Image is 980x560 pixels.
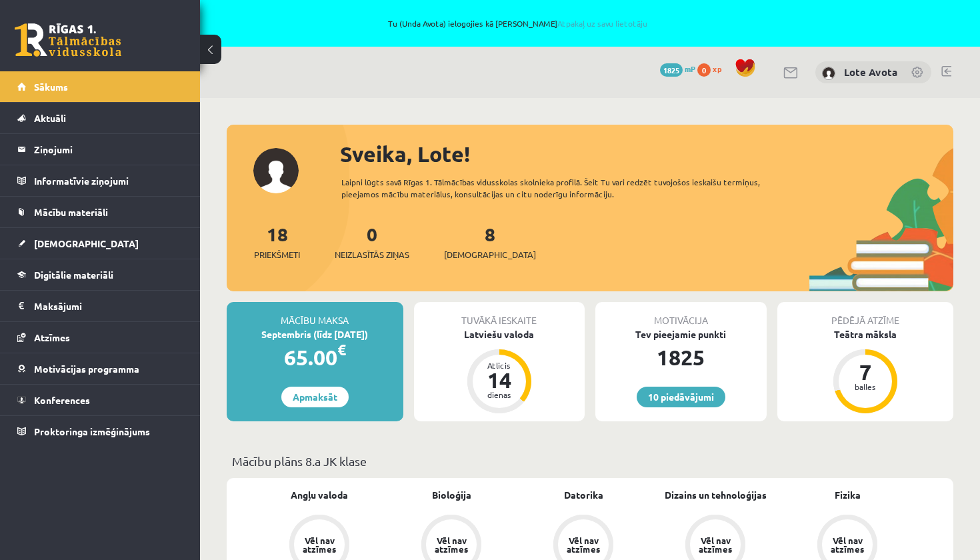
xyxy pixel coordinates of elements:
[232,452,948,470] p: Mācību plāns 8.a JK klase
[335,222,409,261] a: 0Neizlasītās ziņas
[414,302,585,327] div: Tuvākā ieskaite
[254,248,300,261] span: Priekšmeti
[660,63,683,77] span: 1825
[34,206,108,218] span: Mācību materiāli
[227,327,403,341] div: Septembris (līdz [DATE])
[595,327,767,341] div: Tev pieejamie punkti
[595,302,767,327] div: Motivācija
[281,387,349,407] a: Apmaksāt
[595,341,767,373] div: 1825
[17,416,183,447] a: Proktoringa izmēģinājums
[340,138,953,170] div: Sveika, Lote!
[479,391,519,399] div: dienas
[697,63,711,77] span: 0
[17,71,183,102] a: Sākums
[17,353,183,384] a: Motivācijas programma
[337,340,346,359] span: €
[479,369,519,391] div: 14
[637,387,725,407] a: 10 piedāvājumi
[685,63,695,74] span: mP
[844,65,897,79] a: Lote Avota
[835,488,861,502] a: Fizika
[17,197,183,227] a: Mācību materiāli
[34,165,183,196] legend: Informatīvie ziņojumi
[665,488,767,502] a: Dizains un tehnoloģijas
[34,331,70,343] span: Atzīmes
[227,302,403,327] div: Mācību maksa
[335,248,409,261] span: Neizlasītās ziņas
[17,228,183,259] a: [DEMOGRAPHIC_DATA]
[777,302,954,327] div: Pēdējā atzīme
[291,488,348,502] a: Angļu valoda
[34,291,183,321] legend: Maksājumi
[17,385,183,415] a: Konferences
[713,63,721,74] span: xp
[341,176,777,200] div: Laipni lūgts savā Rīgas 1. Tālmācības vidusskolas skolnieka profilā. Šeit Tu vari redzēt tuvojošo...
[153,19,882,27] span: Tu (Unda Avota) ielogojies kā [PERSON_NAME]
[254,222,300,261] a: 18Priekšmeti
[414,327,585,341] div: Latviešu valoda
[34,134,183,165] legend: Ziņojumi
[15,23,121,57] a: Rīgas 1. Tālmācības vidusskola
[227,341,403,373] div: 65.00
[845,383,885,391] div: balles
[777,327,954,415] a: Teātra māksla 7 balles
[301,536,338,553] div: Vēl nav atzīmes
[17,134,183,165] a: Ziņojumi
[444,248,536,261] span: [DEMOGRAPHIC_DATA]
[414,327,585,415] a: Latviešu valoda Atlicis 14 dienas
[557,18,647,29] a: Atpakaļ uz savu lietotāju
[17,165,183,196] a: Informatīvie ziņojumi
[17,322,183,353] a: Atzīmes
[432,488,471,502] a: Bioloģija
[34,269,113,281] span: Digitālie materiāli
[34,363,139,375] span: Motivācijas programma
[34,112,66,124] span: Aktuāli
[34,425,150,437] span: Proktoringa izmēģinājums
[17,103,183,133] a: Aktuāli
[17,291,183,321] a: Maksājumi
[479,361,519,369] div: Atlicis
[17,259,183,290] a: Digitālie materiāli
[822,67,835,80] img: Lote Avota
[444,222,536,261] a: 8[DEMOGRAPHIC_DATA]
[697,63,728,74] a: 0 xp
[845,361,885,383] div: 7
[34,237,139,249] span: [DEMOGRAPHIC_DATA]
[565,536,602,553] div: Vēl nav atzīmes
[777,327,954,341] div: Teātra māksla
[34,81,68,93] span: Sākums
[34,394,90,406] span: Konferences
[829,536,866,553] div: Vēl nav atzīmes
[433,536,470,553] div: Vēl nav atzīmes
[564,488,603,502] a: Datorika
[660,63,695,74] a: 1825 mP
[697,536,734,553] div: Vēl nav atzīmes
